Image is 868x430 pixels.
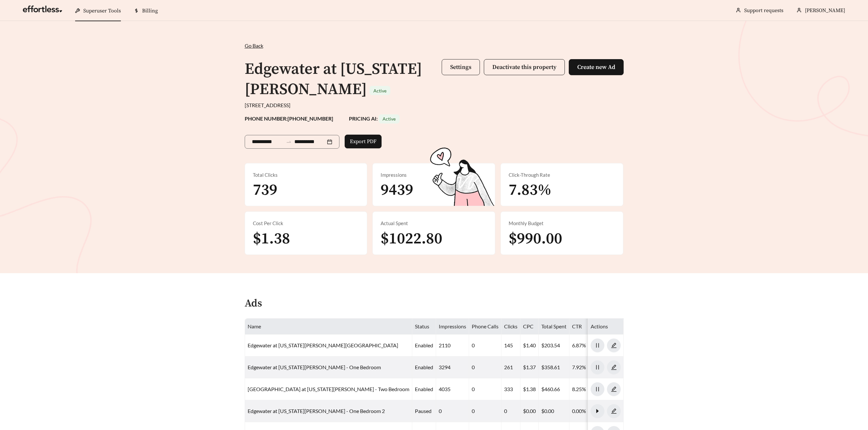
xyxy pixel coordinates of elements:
th: Clicks [501,319,520,335]
a: [GEOGRAPHIC_DATA] at [US_STATE][PERSON_NAME] - Two Bedroom [248,386,409,392]
a: edit [607,408,621,414]
th: Actions [588,319,624,335]
a: Support requests [744,7,783,14]
span: [PERSON_NAME] [805,7,845,14]
span: $990.00 [509,229,562,249]
td: 0 [469,400,501,422]
span: enabled [415,342,433,348]
div: Total Clicks [253,171,359,179]
td: 7.92% [569,356,589,378]
div: Cost Per Click [253,220,359,227]
span: Billing [142,8,158,14]
td: 145 [501,335,520,356]
td: $1.37 [520,356,539,378]
button: pause [591,339,604,352]
button: pause [591,360,604,374]
div: [STREET_ADDRESS] [245,101,624,109]
a: Edgewater at [US_STATE][PERSON_NAME] - One Bedroom [248,364,381,370]
div: Actual Spent [381,220,487,227]
th: Phone Calls [469,319,501,335]
span: pause [591,386,604,392]
td: 0.00% [569,400,589,422]
span: Export PDF [350,138,376,145]
span: 7.83% [509,180,551,200]
div: Click-Through Rate [509,171,615,179]
span: edit [607,364,620,370]
span: caret-right [591,408,604,414]
span: pause [591,364,604,370]
span: Active [383,116,396,122]
td: $460.66 [539,378,569,400]
button: pause [591,382,604,396]
td: 0 [501,400,520,422]
a: Edgewater at [US_STATE][PERSON_NAME][GEOGRAPHIC_DATA] [248,342,398,348]
th: Total Spent [539,319,569,335]
span: swap-right [286,139,292,145]
td: 2110 [436,335,469,356]
button: edit [607,404,621,418]
td: $1.40 [520,335,539,356]
span: 9439 [381,180,413,200]
h1: Edgewater at [US_STATE][PERSON_NAME] [245,59,422,99]
h4: Ads [245,298,262,309]
td: $358.61 [539,356,569,378]
td: $0.00 [539,400,569,422]
td: 4035 [436,378,469,400]
td: 261 [501,356,520,378]
span: 739 [253,180,277,200]
button: Create new Ad [569,59,624,75]
span: Create new Ad [577,63,615,71]
button: Export PDF [345,135,382,148]
span: Deactivate this property [492,63,556,71]
div: Monthly Budget [509,220,615,227]
a: edit [607,386,621,392]
th: Impressions [436,319,469,335]
td: 6.87% [569,335,589,356]
td: 8.25% [569,378,589,400]
th: Name [245,319,412,335]
strong: PRICING AI: [349,115,400,122]
span: edit [607,342,620,348]
a: edit [607,342,621,348]
td: 0 [436,400,469,422]
td: $0.00 [520,400,539,422]
button: caret-right [591,404,604,418]
button: edit [607,360,621,374]
button: edit [607,339,621,352]
span: CPC [523,323,533,329]
td: 0 [469,356,501,378]
span: $1022.80 [381,229,442,249]
td: 3294 [436,356,469,378]
span: to [286,139,292,145]
span: Active [373,88,386,93]
td: $1.38 [520,378,539,400]
th: Status [412,319,436,335]
strong: PHONE NUMBER: [PHONE_NUMBER] [245,115,333,122]
td: 0 [469,378,501,400]
span: Go Back [245,42,263,49]
button: Deactivate this property [484,59,565,75]
span: enabled [415,364,433,370]
span: pause [591,342,604,348]
td: $203.54 [539,335,569,356]
span: $1.38 [253,229,290,249]
span: Superuser Tools [83,8,121,14]
span: edit [607,408,620,414]
span: enabled [415,386,433,392]
span: CTR [572,323,582,329]
td: 0 [469,335,501,356]
div: Impressions [381,171,487,179]
a: edit [607,364,621,370]
a: Edgewater at [US_STATE][PERSON_NAME] - One Bedroom 2 [248,408,385,414]
button: edit [607,382,621,396]
td: 333 [501,378,520,400]
span: Settings [450,63,471,71]
button: Settings [442,59,480,75]
span: paused [415,408,432,414]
